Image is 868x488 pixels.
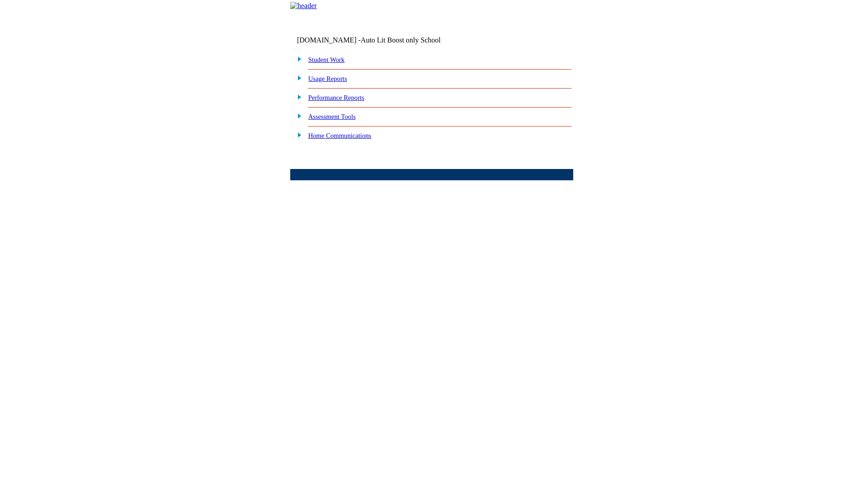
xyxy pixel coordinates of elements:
[292,112,302,120] img: plus.gif
[361,36,441,44] nobr: Auto Lit Boost only School
[308,56,344,63] a: Student Work
[292,131,302,139] img: plus.gif
[292,93,302,101] img: plus.gif
[297,36,463,44] td: [DOMAIN_NAME] -
[308,94,364,101] a: Performance Reports
[292,55,302,63] img: plus.gif
[308,113,356,120] a: Assessment Tools
[290,2,317,10] img: header
[292,74,302,82] img: plus.gif
[308,75,347,82] a: Usage Reports
[308,132,372,139] a: Home Communications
